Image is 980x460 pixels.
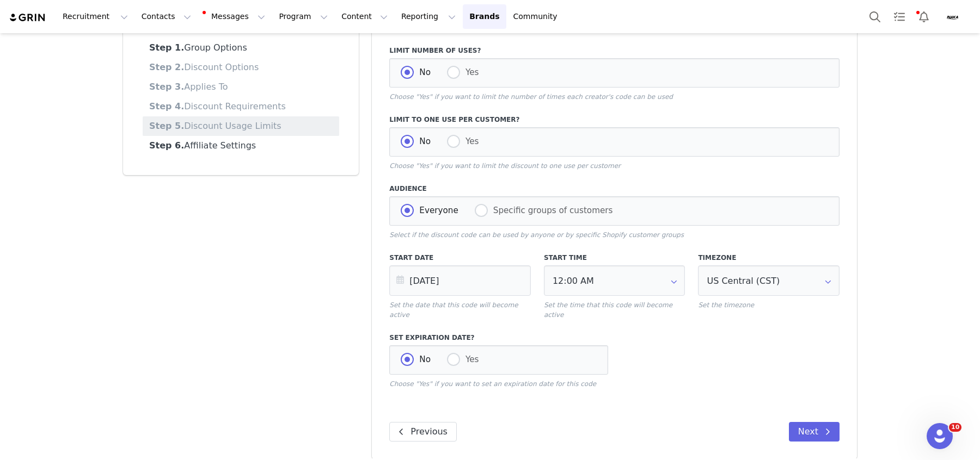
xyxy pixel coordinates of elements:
[389,115,840,125] label: Limit to one use per customer?
[414,136,431,146] span: No
[863,4,887,29] button: Search
[198,4,272,29] button: Messages
[143,38,339,58] a: Group Options
[460,355,479,364] span: Yes
[460,67,479,77] span: Yes
[389,300,531,320] p: Set the date that this code will become active
[389,253,531,263] label: Start date
[143,58,339,77] a: Discount Options
[414,67,431,77] span: No
[544,300,685,320] p: Set the time that this code will become active
[395,4,462,29] button: Reporting
[149,42,184,53] strong: Step 1.
[544,265,685,296] input: Start time
[544,253,685,263] label: Start time
[149,82,184,92] strong: Step 3.
[943,8,960,26] img: fec8b8e8-8fea-4101-b216-f6590a9a5ecd.png
[56,4,134,29] button: Recruitment
[143,97,339,116] a: Discount Requirements
[149,140,184,151] strong: Step 6.
[698,300,840,310] p: Set the timezone
[414,206,458,215] span: Everyone
[389,333,608,343] label: Set Expiration Date?
[389,92,840,102] p: Choose "Yes" if you want to limit the number of times each creator's code can be used
[949,423,961,432] span: 10
[887,4,911,29] a: Tasks
[9,13,47,23] img: grin logo
[389,265,531,296] input: Start date
[488,206,613,215] span: Specific groups of customers
[698,265,840,296] input: Timezone
[389,230,840,240] p: Select if the discount code can be used by anyone or by specific Shopify customer groups
[149,62,184,72] strong: Step 2.
[335,4,394,29] button: Content
[389,46,840,55] label: Limit Number of Uses?
[698,253,840,263] label: Timezone
[272,4,334,29] button: Program
[143,116,339,136] a: Discount Usage Limits
[789,422,840,442] button: Next
[507,4,569,29] a: Community
[149,101,184,111] strong: Step 4.
[143,136,339,156] a: Affiliate Settings
[414,355,431,364] span: No
[389,184,840,194] label: Audience
[149,121,184,131] strong: Step 5.
[463,4,506,29] a: Brands
[936,8,971,26] button: Profile
[912,4,936,29] button: Notifications
[135,4,198,29] button: Contacts
[389,379,608,389] p: Choose "Yes" if you want to set an expiration date for this code
[143,77,339,97] a: Applies To
[389,422,457,442] button: Previous
[460,136,479,146] span: Yes
[389,161,840,171] p: Choose "Yes" if you want to limit the discount to one use per customer
[927,423,953,449] iframe: Intercom live chat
